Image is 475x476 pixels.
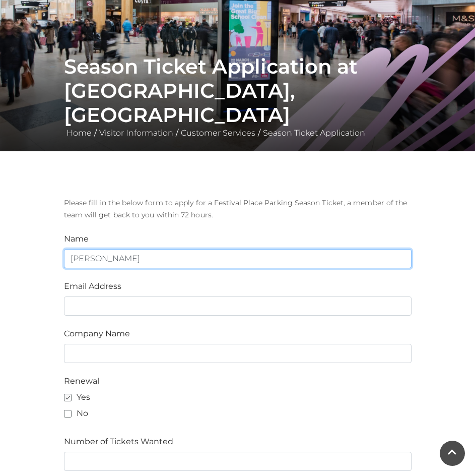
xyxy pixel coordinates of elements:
label: Company Name [64,328,130,340]
a: Season Ticket Application [260,128,368,138]
a: Visitor Information [97,128,176,138]
p: Please fill in the below form to apply for a Festival Place Parking Season Ticket, a member of th... [64,197,412,221]
label: Number of Tickets Wanted [64,436,173,448]
a: Home [64,128,94,138]
label: Email Address [64,280,121,292]
div: / / / [56,54,419,139]
h1: Season Ticket Application at [GEOGRAPHIC_DATA], [GEOGRAPHIC_DATA] [64,54,412,127]
label: No [64,407,88,420]
label: Yes [64,391,90,403]
a: Customer Services [178,128,258,138]
label: Renewal [64,375,99,387]
label: Name [64,233,89,245]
